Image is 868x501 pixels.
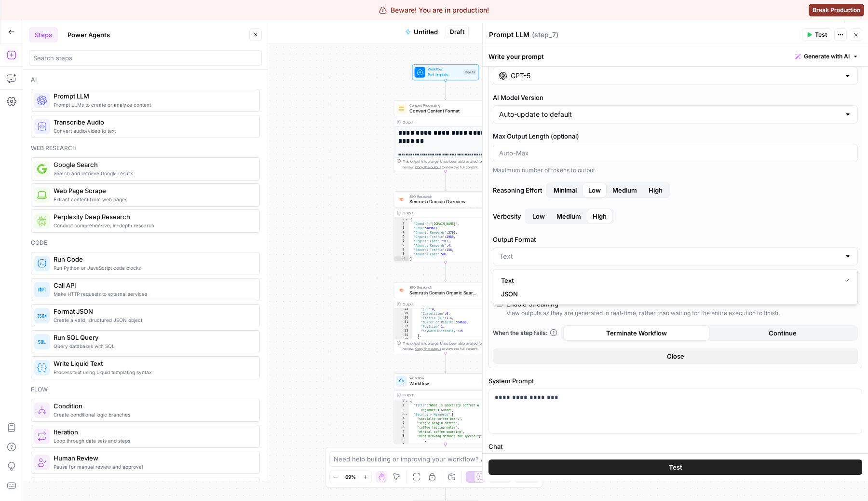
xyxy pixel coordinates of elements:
button: VerbosityMediumHigh [527,209,551,224]
span: Create a valid, structured JSON object [54,316,252,324]
span: Text [501,276,837,285]
span: Low [532,211,545,221]
div: This output is too large & has been abbreviated for review. to view the full content. [403,159,494,169]
span: Test [669,462,682,472]
g: Edge from step_5 to step_6 [445,353,447,373]
div: 9 [394,443,408,447]
div: Output [403,301,479,306]
div: SEO ResearchSemrush Domain Organic Search KeywordsStep 5Output "CPC":0, "Competition":0, "Traffic... [394,282,498,353]
div: 6 [394,239,408,243]
span: Terminate Workflow [606,328,667,338]
span: Google Search [54,160,252,169]
span: Toggle code folding, rows 1 through 39 [405,399,408,404]
img: 4e4w6xi9sjogcjglmt5eorgxwtyu [398,196,405,202]
input: Text [499,251,840,261]
div: 33 [394,329,412,334]
div: 34 [394,334,412,338]
span: Medium [612,185,637,195]
span: Condition [54,401,252,411]
div: 6 [394,425,408,430]
div: This output is too large & has been abbreviated for review. to view the full content. [403,341,494,351]
span: Untitled [414,27,438,37]
div: 32 [394,325,412,329]
div: 1 [394,217,408,222]
button: Reasoning EffortMinimalLowMedium [643,182,668,198]
span: Copy the output [415,165,441,169]
span: Medium [556,211,581,221]
div: 30 [394,316,412,320]
span: Write Liquid Text [54,359,252,368]
label: Verbosity [493,209,858,224]
label: Chat [488,442,862,451]
div: WorkflowWorkflowStep 6Output{ "Title":"What is Specialty Coffee? A Beginner's Guide", "Secondary ... [394,373,498,444]
span: Semrush Domain Overview [409,198,479,205]
span: Toggle code folding, rows 35 through 45 [408,338,412,342]
div: 3 [394,412,408,417]
span: Search and retrieve Google results [54,169,252,177]
label: System Prompt [488,376,862,386]
div: Web research [31,144,260,153]
span: Continue [769,328,797,338]
span: Iteration [54,427,252,437]
span: Semrush Domain Organic Search Keywords [409,289,479,296]
div: Code [31,238,260,247]
span: Perplexity Deep Research [54,212,252,222]
button: Reasoning EffortMinimalLowHigh [607,182,643,198]
textarea: Prompt LLM [489,30,529,40]
span: Conduct comprehensive, in-depth research [54,222,252,229]
span: Workflow [409,376,479,381]
div: 7 [394,430,408,434]
div: Output [403,392,479,398]
div: 3 [394,226,408,230]
span: Workflow [409,380,479,387]
div: 28 [394,307,412,312]
span: Transcribe Audio [54,117,252,127]
img: o3r9yhbrn24ooq0tey3lueqptmfj [398,105,405,112]
button: Generate with AI [791,50,862,63]
div: Ai [31,75,260,84]
input: Search steps [33,53,258,63]
button: Steps [29,27,58,42]
button: Untitled [399,24,444,40]
span: Web Page Scrape [54,186,252,195]
g: Edge from step_7 to end [445,480,447,500]
div: Flow [31,385,260,394]
button: Break Production [809,4,864,16]
span: Break Production [813,6,860,14]
div: WorkflowSet InputsInputs [394,64,498,80]
div: 5 [394,235,408,239]
g: Edge from step_2 to step_5 [445,262,447,281]
span: SEO Research [409,285,479,290]
div: 4 [394,417,408,421]
button: Test [802,28,831,41]
span: Format JSON [54,306,252,316]
div: 7 [394,243,408,248]
span: Set Inputs [428,71,461,78]
span: Loop through data sets and steps [54,437,252,445]
span: Run Python or JavaScript code blocks [54,264,252,272]
div: 2 [394,404,408,412]
span: SEO Research [409,194,479,199]
label: Reasoning Effort [493,182,858,198]
g: Edge from start to step_1 [445,80,447,99]
a: When the step fails: [493,329,557,337]
span: Human Review [54,453,252,463]
span: Make HTTP requests to external services [54,290,252,298]
input: Auto-Max [499,148,852,158]
div: 9 [394,252,408,256]
div: 10 [394,256,408,261]
span: Run Code [54,254,252,264]
span: JSON [501,289,846,299]
button: Power Agents [62,27,116,42]
span: Content Processing [409,103,479,108]
button: Close [493,348,858,364]
div: View outputs as they are generated in real-time, rather than waiting for the entire execution to ... [506,309,780,318]
span: Convert Content Format [409,107,479,114]
span: Generate with AI [804,52,850,61]
span: High [649,185,663,195]
div: 2 [394,222,408,226]
div: 8 [394,434,408,443]
button: VerbosityLowHigh [551,209,587,224]
span: Call API [54,280,252,290]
